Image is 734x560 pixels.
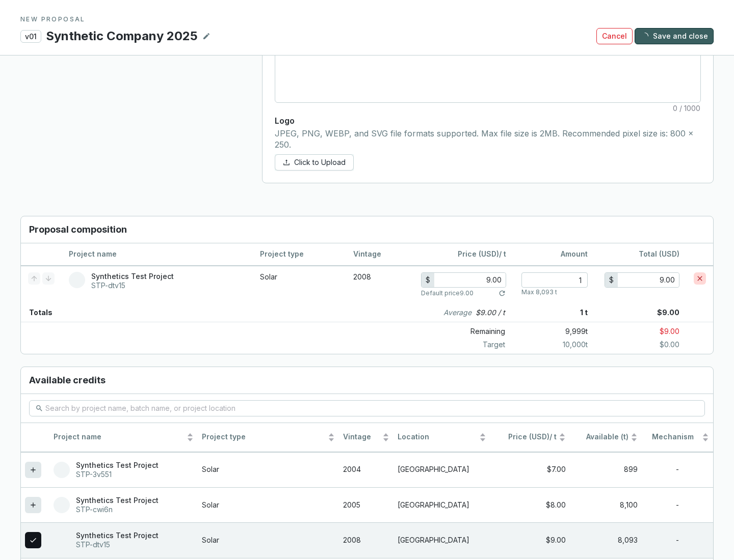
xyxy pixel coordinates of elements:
th: Location [394,423,490,452]
th: Available (t) [570,423,642,452]
div: $ [605,273,618,287]
td: Solar [198,487,339,522]
p: Synthetics Test Project [76,496,159,505]
td: 8,100 [570,487,642,522]
span: Location [398,432,477,442]
span: Total (USD) [639,249,679,258]
td: Solar [198,522,339,557]
span: Mechanism [646,432,700,442]
div: $9.00 [494,536,566,545]
input: Search by project name, batch name, or project location [45,403,690,414]
p: Synthetics Test Project [76,531,159,540]
p: $9.00 [588,324,713,339]
p: 9,999 t [513,324,588,339]
td: 2008 [346,266,414,303]
p: STP-dtv15 [91,281,174,290]
p: 1 t [513,303,588,322]
span: Save and close [653,31,708,41]
td: Solar [253,266,346,303]
td: - [642,452,713,487]
th: Project name [49,423,198,452]
td: - [642,487,713,522]
p: Synthetic Company 2025 [45,27,198,45]
span: Cancel [602,31,627,41]
button: Cancel [596,28,633,44]
h3: Proposal composition [21,216,713,243]
span: / t [494,432,557,442]
p: $9.00 [588,303,713,322]
p: Target [422,340,513,350]
th: Project type [198,423,339,452]
p: [GEOGRAPHIC_DATA] [398,500,486,510]
p: Max 8,093 t [521,288,557,296]
th: Project name [62,243,253,266]
i: Average [443,307,471,318]
span: Click to Upload [294,157,346,167]
div: $ [422,273,434,287]
div: $7.00 [494,465,566,474]
td: Solar [198,452,339,487]
th: Project type [253,243,346,266]
span: loading [641,32,648,40]
h3: Available credits [21,367,713,394]
button: Click to Upload [275,154,354,171]
td: 8,093 [570,522,642,557]
th: Mechanism [642,423,713,452]
td: - [642,522,713,557]
p: $9.00 / t [476,307,505,318]
td: 2008 [339,522,394,557]
p: Default price 9.00 [421,289,474,297]
span: Project name [54,432,185,442]
p: Logo [275,115,701,126]
p: 10,000 t [513,340,588,350]
p: STP-3v551 [76,470,159,479]
p: STP-dtv15 [76,540,159,549]
p: NEW PROPOSAL [20,15,714,23]
p: v01 [20,30,41,43]
th: Amount [513,243,595,266]
span: Price (USD) [458,249,499,258]
td: 2004 [339,452,394,487]
span: upload [283,159,290,166]
p: [GEOGRAPHIC_DATA] [398,536,486,545]
p: $0.00 [588,340,713,350]
p: STP-cwi6n [76,505,159,514]
td: 2005 [339,487,394,522]
div: $8.00 [494,500,566,510]
button: Save and close [635,28,714,44]
th: Vintage [339,423,394,452]
p: Totals [21,303,53,322]
p: Synthetics Test Project [76,461,159,470]
span: Price (USD) [508,432,549,441]
span: Project type [202,432,326,442]
p: Synthetics Test Project [91,272,174,281]
p: Remaining [422,324,513,339]
p: [GEOGRAPHIC_DATA] [398,465,486,474]
th: / t [414,243,513,266]
p: JPEG, PNG, WEBP, and SVG file formats supported. Max file size is 2MB. Recommended pixel size is:... [275,128,701,150]
span: Vintage [343,432,380,442]
th: Vintage [346,243,414,266]
td: 899 [570,452,642,487]
span: Available (t) [574,432,628,442]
